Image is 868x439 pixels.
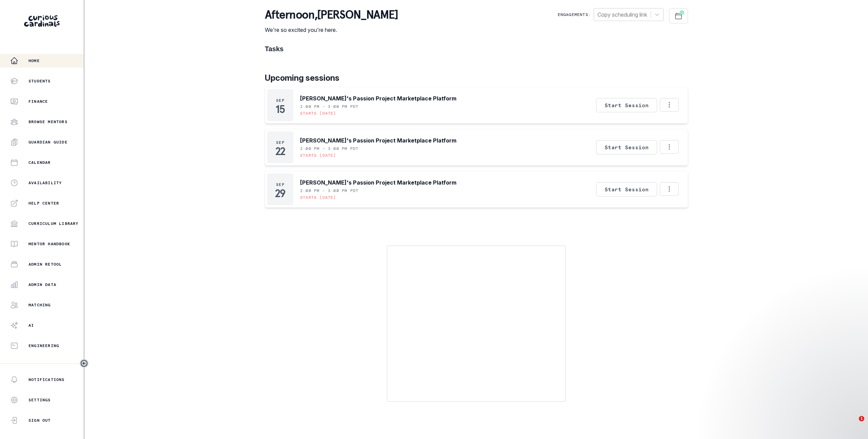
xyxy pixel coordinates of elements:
[558,12,591,17] p: Engagements:
[660,140,679,154] button: Options
[28,418,51,423] p: Sign Out
[28,397,51,403] p: Settings
[845,416,861,432] iframe: Intercom live chat
[300,178,456,187] p: [PERSON_NAME]'s Passion Project Marketplace Platform
[669,8,688,23] button: Schedule Sessions
[28,302,51,308] p: Matching
[275,190,285,197] p: 29
[265,26,398,34] p: We're so excited you're here.
[265,45,688,53] h1: Tasks
[28,262,62,267] p: Admin Retool
[596,182,657,196] button: Start Session
[276,140,284,145] p: Sep
[265,8,398,22] p: afternoon , [PERSON_NAME]
[28,160,51,165] p: Calendar
[28,377,65,382] p: Notifications
[28,221,79,226] p: Curriculum Library
[596,140,657,154] button: Start Session
[265,72,688,84] p: Upcoming sessions
[300,146,358,151] p: 2:00 PM - 3:00 PM PDT
[28,241,70,247] p: Mentor Handbook
[28,201,59,206] p: Help Center
[28,180,62,186] p: Availability
[28,343,59,348] p: Engineering
[28,58,40,63] p: Home
[28,323,34,328] p: AI
[300,94,456,102] p: [PERSON_NAME]'s Passion Project Marketplace Platform
[28,119,67,125] p: Browse Mentors
[300,188,358,193] p: 2:00 PM - 3:00 PM PDT
[300,195,336,200] p: Starts [DATE]
[24,15,60,27] img: Curious Cardinals Logo
[596,98,657,112] button: Start Session
[300,136,456,145] p: [PERSON_NAME]'s Passion Project Marketplace Platform
[275,148,285,155] p: 22
[80,359,88,368] button: Toggle sidebar
[300,104,358,109] p: 2:00 PM - 3:00 PM PDT
[300,153,336,158] p: Starts [DATE]
[859,416,864,421] span: 1
[276,182,284,187] p: Sep
[28,139,67,145] p: Guardian Guide
[660,182,679,196] button: Options
[660,98,679,112] button: Options
[28,282,56,287] p: Admin Data
[28,99,48,104] p: Finance
[276,98,284,103] p: Sep
[28,78,51,84] p: Students
[276,106,284,113] p: 15
[300,111,336,116] p: Starts [DATE]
